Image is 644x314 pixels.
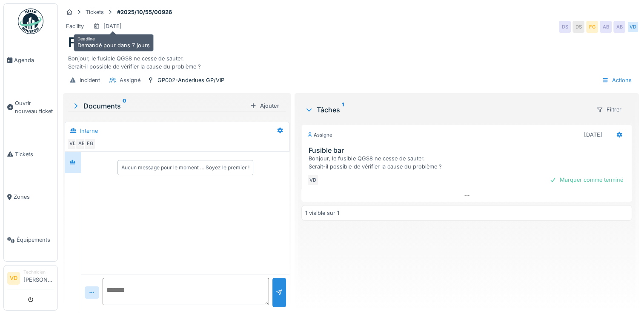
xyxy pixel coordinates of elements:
[309,154,628,171] div: Bonjour, le fusible QGS8 ne cesse de sauter. Serait-il possible de vérifier la cause du problème ?
[342,105,344,115] sup: 1
[4,82,57,133] a: Ouvrir nouveau ticket
[572,21,584,33] div: DS
[600,21,612,33] div: AB
[15,150,54,158] span: Tickets
[592,103,625,116] div: Filtrer
[114,8,175,16] strong: #2025/10/55/00926
[23,269,54,275] div: Technicien
[67,138,79,150] div: VD
[103,22,122,30] div: [DATE]
[120,76,140,84] div: Assigné
[157,76,224,84] div: GP002-Anderlues GP/VIP
[584,131,602,139] div: [DATE]
[68,51,634,71] div: Bonjour, le fusible QGS8 ne cesse de sauter. Serait-il possible de vérifier la cause du problème ?
[123,101,126,111] sup: 0
[17,236,54,244] span: Équipements
[309,146,628,154] h3: Fusible bar
[305,209,339,217] div: 1 visible sur 1
[72,101,246,111] div: Documents
[74,34,154,51] div: Demandé pour dans 7 jours
[84,138,96,150] div: FG
[23,269,54,287] li: [PERSON_NAME]
[627,21,639,33] div: VD
[598,74,635,86] div: Actions
[80,76,100,84] div: Incident
[18,9,43,34] img: Badge_color-CXgf-gQk.svg
[613,21,625,33] div: AB
[307,174,319,186] div: VD
[68,34,142,51] h1: Fusible bar
[7,269,54,289] a: VD Technicien[PERSON_NAME]
[246,100,283,111] div: Ajouter
[86,8,104,16] div: Tickets
[4,133,57,176] a: Tickets
[121,164,249,171] div: Aucun message pour le moment … Soyez le premier !
[7,272,20,285] li: VD
[586,21,598,33] div: FG
[4,39,57,82] a: Agenda
[4,218,57,261] a: Équipements
[4,176,57,219] a: Zones
[305,105,589,115] div: Tâches
[559,21,571,33] div: DS
[546,174,627,186] div: Marquer comme terminé
[14,193,54,201] span: Zones
[307,131,332,139] div: Assigné
[14,56,54,64] span: Agenda
[80,127,98,135] div: Interne
[75,138,87,150] div: AB
[15,99,54,115] span: Ouvrir nouveau ticket
[77,36,150,41] h6: Deadline
[66,22,84,30] div: Facility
